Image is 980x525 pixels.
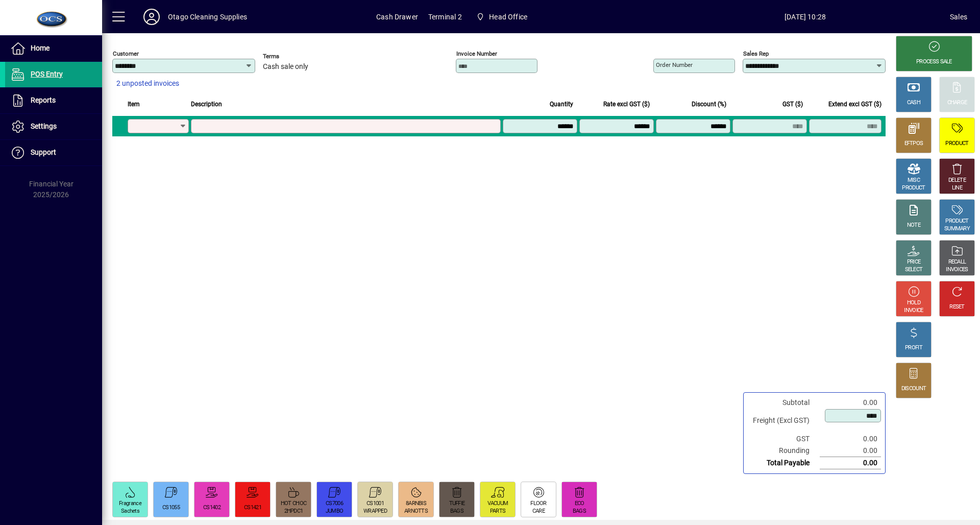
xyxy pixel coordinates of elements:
[904,140,923,148] div: EFTPOS
[950,9,967,25] div: Sales
[907,99,920,107] div: CASH
[487,500,508,508] div: VACUUM
[5,36,102,61] a: Home
[112,75,183,93] button: 2 unposted invoices
[748,409,820,433] td: Freight (Excl GST)
[121,508,139,515] div: Sachets
[31,122,57,130] span: Settings
[5,114,102,139] a: Settings
[820,397,881,409] td: 0.00
[907,299,920,307] div: HOLD
[656,61,693,68] mat-label: Order number
[573,508,586,515] div: BAGS
[820,433,881,445] td: 0.00
[945,218,968,225] div: PRODUCT
[782,99,803,110] span: GST ($)
[191,99,222,110] span: Description
[748,397,820,409] td: Subtotal
[949,303,965,311] div: RESET
[748,445,820,457] td: Rounding
[902,184,925,192] div: PRODUCT
[128,99,140,110] span: Item
[428,9,462,25] span: Terminal 2
[660,9,950,25] span: [DATE] 10:28
[530,500,547,508] div: FLOOR
[692,99,726,110] span: Discount (%)
[550,99,573,110] span: Quantity
[450,508,463,515] div: BAGS
[908,177,920,184] div: MISC
[948,258,966,266] div: RECALL
[281,500,306,508] div: HOT CHOC
[945,140,968,148] div: PRODUCT
[406,500,426,508] div: 8ARNBIS
[946,266,968,274] div: INVOICES
[263,63,308,71] span: Cash sale only
[376,9,418,25] span: Cash Drawer
[532,508,545,515] div: CARE
[326,500,343,508] div: CS7006
[284,508,303,515] div: 2HPDC1
[363,508,387,515] div: WRAPPED
[31,96,56,104] span: Reports
[916,58,952,66] div: PROCESS SALE
[603,99,650,110] span: Rate excl GST ($)
[135,8,168,26] button: Profile
[901,385,926,393] div: DISCOUNT
[575,500,584,508] div: ECO
[820,457,881,469] td: 0.00
[449,500,465,508] div: TUFFIE
[456,50,497,57] mat-label: Invoice number
[820,445,881,457] td: 0.00
[31,70,63,78] span: POS Entry
[113,50,139,57] mat-label: Customer
[203,504,220,512] div: CS1402
[948,177,966,184] div: DELETE
[116,78,179,89] span: 2 unposted invoices
[5,140,102,165] a: Support
[404,508,428,515] div: ARNOTTS
[119,500,141,508] div: Fragrance
[31,148,56,156] span: Support
[490,508,506,515] div: PARTS
[743,50,769,57] mat-label: Sales rep
[489,9,527,25] span: Head Office
[907,258,921,266] div: PRICE
[168,9,247,25] div: Otago Cleaning Supplies
[828,99,881,110] span: Extend excl GST ($)
[244,504,261,512] div: CS1421
[748,433,820,445] td: GST
[326,508,344,515] div: JUMBO
[162,504,180,512] div: CS1055
[905,344,922,352] div: PROFIT
[905,266,923,274] div: SELECT
[31,44,50,52] span: Home
[263,53,324,60] span: Terms
[944,225,970,233] div: SUMMARY
[904,307,923,315] div: INVOICE
[907,222,920,229] div: NOTE
[947,99,967,107] div: CHARGE
[5,88,102,113] a: Reports
[952,184,962,192] div: LINE
[366,500,384,508] div: CS1001
[472,8,531,26] span: Head Office
[748,457,820,469] td: Total Payable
